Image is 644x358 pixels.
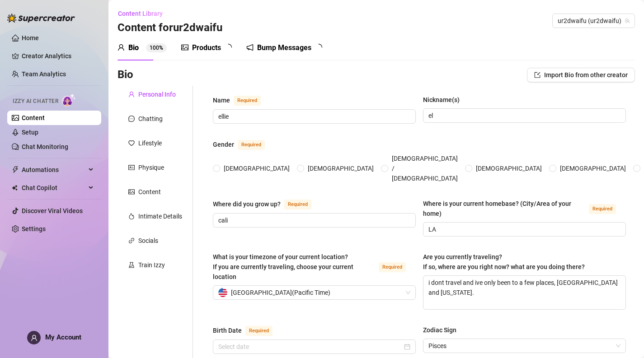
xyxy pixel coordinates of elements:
span: My Account [45,333,81,341]
div: Intimate Details [138,211,182,221]
a: Content [22,114,45,121]
span: [DEMOGRAPHIC_DATA] [472,163,545,173]
button: Import Bio from other creator [527,68,635,82]
span: team [625,18,630,23]
div: Personal Info [138,89,176,99]
span: user [31,335,38,341]
span: Content Library [118,10,163,17]
input: Name [218,112,409,121]
span: [DEMOGRAPHIC_DATA] / [DEMOGRAPHIC_DATA] [388,153,461,183]
span: loading [223,42,233,52]
a: Home [22,34,39,42]
span: import [534,72,541,78]
div: Lifestyle [138,138,162,148]
span: Pisces [428,339,620,353]
div: Gender [213,139,234,149]
span: Automations [22,163,86,177]
img: logo-BBDzfeDw.svg [7,14,75,23]
div: Zodiac Sign [423,325,456,335]
span: message [128,116,135,122]
span: idcard [128,164,135,171]
div: Content [138,187,161,197]
div: Chatting [138,114,163,124]
span: Import Bio from other creator [544,71,628,79]
label: Where is your current homebase? (City/Area of your home) [423,199,626,219]
sup: 100% [146,43,167,52]
div: Products [192,42,221,53]
div: Physique [138,163,164,172]
textarea: i dont travel and ive only been to a few places, [GEOGRAPHIC_DATA] and [US_STATE]. [423,276,625,309]
div: Nickname(s) [423,95,460,105]
span: Izzy AI Chatter [13,97,58,106]
img: AI Chatter [62,93,76,107]
span: [DEMOGRAPHIC_DATA] [556,163,630,173]
span: [DEMOGRAPHIC_DATA] [304,163,377,173]
img: Chat Copilot [12,185,18,191]
span: heart [128,140,135,146]
label: Zodiac Sign [423,325,463,335]
input: Where is your current homebase? (City/Area of your home) [428,224,619,234]
h3: Bio [118,68,133,82]
a: Setup [22,129,38,136]
span: Required [589,204,616,214]
span: fire [128,213,135,219]
input: Nickname(s) [428,111,619,121]
span: link [128,237,135,244]
span: user [128,91,135,98]
span: thunderbolt [12,166,19,173]
span: Required [284,200,311,209]
div: Bio [128,42,139,53]
input: Birth Date [218,342,402,352]
img: us [218,288,227,297]
label: Name [213,95,271,106]
span: picture [181,44,188,51]
a: Settings [22,225,46,232]
span: user [118,44,125,51]
span: experiment [128,262,135,268]
span: Required [238,140,265,150]
div: Bump Messages [257,42,311,53]
span: Chat Copilot [22,181,86,195]
span: [DEMOGRAPHIC_DATA] [220,163,293,173]
span: loading [314,42,324,52]
span: picture [128,189,135,195]
a: Discover Viral Videos [22,207,83,214]
div: Where did you grow up? [213,199,281,209]
button: Content Library [118,6,170,21]
label: Birth Date [213,325,282,336]
span: ur2dwaifu (ur2dwaifu) [558,14,630,28]
span: Required [245,326,273,336]
span: Are you currently traveling? If so, where are you right now? what are you doing there? [423,253,585,270]
h3: Content for ur2dwaifu [118,21,222,35]
div: Where is your current homebase? (City/Area of your home) [423,199,585,219]
div: Birth Date [213,325,242,335]
label: Where did you grow up? [213,199,321,209]
label: Nickname(s) [423,95,466,105]
span: notification [246,44,254,51]
span: Required [234,96,261,106]
span: What is your timezone of your current location? If you are currently traveling, choose your curre... [213,253,353,280]
a: Creator Analytics [22,49,94,63]
a: Chat Monitoring [22,143,68,150]
input: Where did you grow up? [218,215,409,225]
span: [GEOGRAPHIC_DATA] ( Pacific Time ) [231,286,330,299]
div: Socials [138,236,158,246]
span: Required [379,262,406,272]
div: Name [213,95,230,105]
div: Train Izzy [138,260,165,270]
label: Gender [213,139,275,150]
a: Team Analytics [22,70,66,78]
